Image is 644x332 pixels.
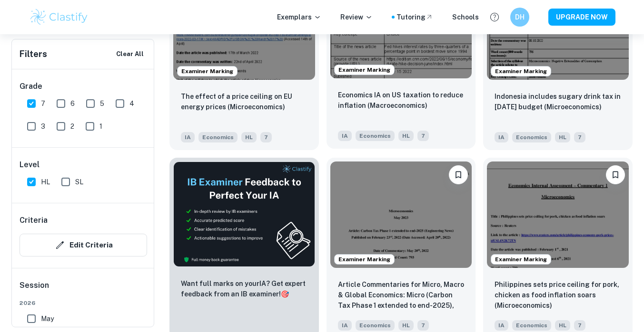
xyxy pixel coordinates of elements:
[356,320,395,331] span: Economics
[491,67,551,76] span: Examiner Marking
[574,132,585,142] span: 7
[181,132,195,142] span: IA
[574,320,585,331] span: 7
[114,47,146,61] button: Clear All
[260,132,272,142] span: 7
[495,91,621,112] p: Indonesia includes sugary drink tax in 2023 budget (Microeconomics)
[20,234,147,256] button: Edit Criteria
[548,9,615,26] button: UPGRADE NOW
[452,12,479,22] a: Schools
[70,121,74,132] span: 2
[487,161,629,267] img: Economics IA example thumbnail: Philippines sets price ceiling for pork,
[330,161,472,267] img: Economics IA example thumbnail: Article Commentaries for Micro, Macro &
[41,313,54,324] span: May
[41,98,45,109] span: 7
[338,90,465,111] p: Economics IA on US taxation to reduce inflation (Macroeconomics)
[338,320,352,331] span: IA
[449,165,468,184] button: Bookmark
[20,159,147,171] h6: Level
[75,177,83,187] span: SL
[512,320,551,331] span: Economics
[491,255,551,264] span: Examiner Marking
[20,299,147,307] span: 2026
[181,278,307,299] p: Want full marks on your IA ? Get expert feedback from an IB examiner!
[417,320,429,331] span: 7
[20,81,147,92] h6: Grade
[181,91,307,112] p: The effect of a price ceiling on EU energy prices (Microeconomics)
[20,280,147,299] h6: Session
[29,8,89,27] img: Clastify logo
[70,98,75,109] span: 6
[41,177,50,187] span: HL
[178,67,237,76] span: Examiner Marking
[398,131,414,141] span: HL
[495,279,621,311] p: Philippines sets price ceiling for pork, chicken as food inflation soars (Microeconomics)
[356,131,395,141] span: Economics
[100,98,104,109] span: 5
[281,290,289,298] span: 🎯
[20,215,48,226] h6: Criteria
[495,132,508,142] span: IA
[338,279,465,312] p: Article Commentaries for Micro, Macro & Global Economics: Micro (Carbon Tax Phase 1 extended to e...
[398,320,414,331] span: HL
[486,9,503,25] button: Help and Feedback
[495,320,508,331] span: IA
[555,132,570,142] span: HL
[510,8,529,27] button: DH
[241,132,257,142] span: HL
[514,12,525,22] h6: DH
[417,131,429,141] span: 7
[335,66,394,74] span: Examiner Marking
[277,12,321,22] p: Exemplars
[606,165,625,184] button: Bookmark
[338,131,352,141] span: IA
[173,161,315,267] img: Thumbnail
[335,255,394,264] span: Examiner Marking
[41,121,45,132] span: 3
[512,132,551,142] span: Economics
[129,98,134,109] span: 4
[99,121,102,132] span: 1
[20,47,47,61] h6: Filters
[396,12,433,22] a: Tutoring
[198,132,238,142] span: Economics
[555,320,570,331] span: HL
[340,12,373,22] p: Review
